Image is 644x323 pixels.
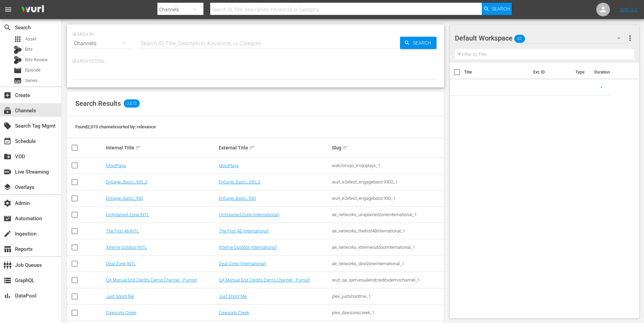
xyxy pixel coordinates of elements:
span: Create [3,91,12,99]
div: wurl_e2etest_engagebasic930_1 [332,196,443,201]
div: ae_networks_thefirst48international_1 [332,228,443,233]
span: Episode [25,67,41,74]
a: Xtreme Outdoor INTL [106,245,147,250]
a: MojoPlays [106,163,126,168]
a: QA Manual End Credits Demo Channel - Pumpit [219,277,310,282]
span: Channels [3,107,12,115]
div: ae_networks_xtremeoutdoorinternational_1 [332,245,443,250]
span: Search [492,3,510,15]
span: menu [4,5,12,14]
span: sort [249,145,255,151]
span: Search Tag Mgmt [3,122,12,130]
a: Deal Zone (International) [219,261,266,266]
a: EnGage_Basic_930 [106,196,143,201]
span: Search [410,37,436,49]
th: Duration [590,63,631,82]
span: GraphQL [3,276,12,285]
div: ae_networks_dealzoneinternational_1 [332,261,443,266]
a: Deal Zone INTL [106,261,136,266]
span: Bits [25,46,33,53]
img: ans4CAIJ8jUAAAAAAAAAAAAAAAAAAAAAAAAgQb4GAAAAAAAAAAAAAAAAAAAAAAAAJMjXAAAAAAAAAAAAAAAAAAAAAAAAgAT5G... [16,2,49,18]
div: ae_networks_unxplainedzoneinternational_1 [332,212,443,217]
th: Ext. ID [529,63,572,82]
p: Search Filters: [72,59,439,64]
span: Live Streaming [3,168,12,176]
a: EnGage_Basic_930_2 [219,179,260,184]
div: Default Workspace [455,29,627,48]
button: Search [400,37,436,49]
a: The First 48 (International) [219,228,269,233]
span: Episode [14,66,22,75]
span: Series [25,77,37,84]
div: External Title [219,144,330,152]
span: Bits Review [25,56,48,63]
div: plex_dawsonscreek_1 [332,310,443,315]
span: Ingestion [3,230,12,238]
span: Search [3,23,12,32]
a: EnGage_Basic_930 [219,196,256,201]
span: DataPool [3,292,12,300]
span: Asset [25,36,36,43]
span: VOD [3,152,12,161]
div: Internal Title [106,144,217,152]
span: Automation [3,214,12,223]
a: The First 48 INTL [106,228,139,233]
a: UnXplained Zone (International) [219,212,279,217]
div: Bits Review [14,56,22,64]
span: Schedule [3,137,12,145]
div: wurl_e2etest_engagebasic9302_1 [332,179,443,184]
span: more_vert [626,34,634,42]
span: Found 2,073 channels sorted by: relevance [75,124,156,129]
button: Search [482,3,512,15]
div: Channels [72,34,132,53]
button: more_vert [626,30,634,46]
div: Slug [332,144,443,152]
a: QA Manual End Credits Demo Channel - Pumpit [106,277,197,282]
span: Asset [14,35,22,43]
a: Just Shoot Me [219,294,247,299]
a: Just Shoot Me [106,294,134,299]
a: UnXplained Zone INTL [106,212,149,217]
span: Reports [3,245,12,253]
span: Overlays [3,183,12,191]
a: Xtreme Outdoor (International) [219,245,277,250]
span: sort [342,145,349,151]
span: 2,073 [124,99,140,108]
div: watchmojo_mojoplays_1 [332,163,443,168]
a: Dawson's Creek [106,310,136,315]
span: Search Results [75,99,121,108]
span: Admin [3,199,12,207]
span: sort [135,145,141,151]
span: Job Queues [3,261,12,269]
a: MojoPlays [219,163,239,168]
th: Type [571,63,590,82]
a: Sign Out [620,7,638,12]
div: plex_justshootme_1 [332,294,443,299]
a: Dawson's Creek [219,310,249,315]
span: 41 [514,32,525,46]
a: EnGage_Basic_930_2 [106,179,148,184]
th: Title [464,63,529,82]
span: Series [14,77,22,85]
div: Bits [14,46,22,54]
div: wurl_qa_qamanualendcreditsdemochannel_1 [332,277,443,282]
